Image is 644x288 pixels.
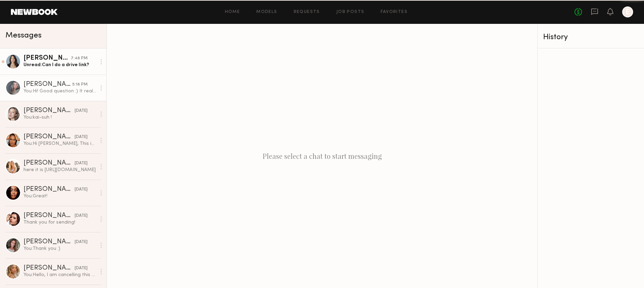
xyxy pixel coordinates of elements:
div: [PERSON_NAME] [24,107,75,114]
div: [DATE] [75,108,88,114]
div: [PERSON_NAME] [24,212,75,219]
div: [PERSON_NAME] [24,134,75,140]
div: [DATE] [75,186,88,193]
div: Unread: Can I do a drive link? [24,62,96,68]
a: Models [256,10,277,14]
div: [DATE] [75,134,88,140]
div: [PERSON_NAME] [24,81,72,88]
div: [DATE] [75,265,88,272]
a: Job Posts [336,10,365,14]
div: You: Hi! Good question :) It really depends on how you like to apply your makeup whether that mea... [24,88,96,94]
a: Favorites [381,10,408,14]
div: You: Hello, I am cancelling this booking due to no response. [24,272,96,278]
div: [PERSON_NAME] [24,265,75,272]
a: E [622,6,633,17]
div: [PERSON_NAME] [24,160,75,167]
div: 5:18 PM [72,81,88,88]
div: You: Great! [24,193,96,199]
div: You: Thank you :) [24,245,96,252]
div: here it is [URL][DOMAIN_NAME] [24,167,96,173]
div: [PERSON_NAME] [24,186,75,193]
div: [PERSON_NAME] [24,55,71,62]
div: Please select a chat to start messaging [107,24,537,288]
div: [PERSON_NAME] [24,239,75,245]
div: History [543,33,639,41]
span: Messages [5,32,42,40]
a: Requests [294,10,320,14]
div: 7:48 PM [71,55,88,62]
div: [DATE] [75,160,88,167]
a: Home [225,10,240,14]
div: [DATE] [75,213,88,219]
div: You: Hi [PERSON_NAME], This is how we typically brief creators and we have not had an issue. "Pro... [24,140,96,147]
div: You: kai-suh ! [24,114,96,121]
div: Thank you for sending! [24,219,96,226]
div: [DATE] [75,239,88,245]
